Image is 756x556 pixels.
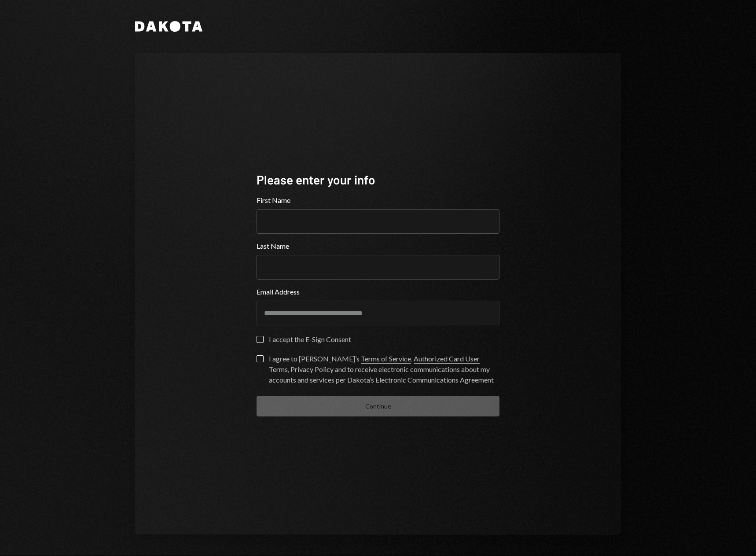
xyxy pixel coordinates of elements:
[257,195,499,206] label: First Name
[257,355,264,362] button: I agree to [PERSON_NAME]’s Terms of Service, Authorized Card User Terms, Privacy Policy and to re...
[257,241,499,251] label: Last Name
[269,334,351,345] div: I accept the
[257,287,499,297] label: Email Address
[257,171,499,188] div: Please enter your info
[269,353,499,385] div: I agree to [PERSON_NAME]’s , , and to receive electronic communications about my accounts and ser...
[290,365,334,374] a: Privacy Policy
[269,354,480,374] a: Authorized Card User Terms
[257,336,264,343] button: I accept the E-Sign Consent
[305,335,351,344] a: E-Sign Consent
[361,354,411,364] a: Terms of Service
